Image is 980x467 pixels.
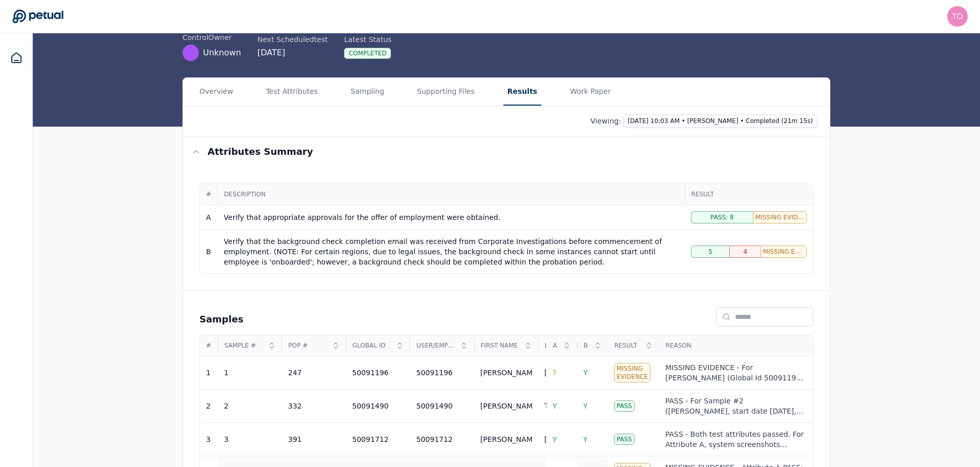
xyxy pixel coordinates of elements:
[763,248,804,256] span: Missing Evidence: 6
[566,78,615,106] button: Work Paper
[590,116,621,126] p: Viewing:
[352,434,389,444] div: 50091712
[346,78,389,106] button: Sampling
[352,401,389,411] div: 50091490
[224,368,229,378] div: 1
[344,48,391,59] div: Completed
[665,429,807,450] div: PASS - Both test attributes passed. For Attribute A, system screenshots showed the offer approval...
[553,341,560,350] span: A
[182,32,241,43] div: control Owner
[553,369,556,377] span: ?
[583,369,588,377] span: Y
[257,47,328,59] div: [DATE]
[288,368,302,378] div: 247
[208,145,313,159] h3: Attributes summary
[288,434,302,444] div: 391
[4,46,29,70] a: Dashboard
[224,341,264,350] span: Sample #
[756,213,804,221] span: Missing Evidence: 7
[584,341,590,350] span: B
[503,78,541,106] button: Results
[583,435,588,443] span: Y
[544,434,596,444] div: [PERSON_NAME]
[200,230,218,274] td: B
[416,401,453,411] div: 50091490
[262,78,322,106] button: Test Attributes
[12,9,64,24] a: Go to Dashboard
[416,434,453,444] div: 50091712
[344,34,391,45] div: Latest Status
[544,368,596,378] div: [PERSON_NAME]
[200,356,218,390] td: 1
[480,368,532,378] div: [PERSON_NAME]
[200,390,218,423] td: 2
[614,400,635,412] div: Pass
[708,248,712,256] span: 5
[743,248,747,256] span: 4
[199,312,243,327] h2: Samples
[623,114,818,128] button: [DATE] 10:03 AM • [PERSON_NAME] • Completed (21m 15s)
[224,190,678,198] span: Description
[206,190,211,198] span: #
[614,434,635,445] div: Pass
[666,341,807,350] span: Reason
[544,401,570,411] div: Tutuani
[353,341,393,350] span: Global Id
[183,136,830,167] button: Attributes summary
[665,396,807,416] div: PASS - For Sample #2 ([PERSON_NAME], start date [DATE], [GEOGRAPHIC_DATA]), offer approvals were ...
[224,236,679,267] div: Verify that the background check completion email was received from Corporate Investigations befo...
[615,341,642,350] span: Result
[553,435,557,443] span: Y
[947,6,968,27] img: tony.bolasna@amd.com
[583,402,588,410] span: Y
[416,368,453,378] div: 50091196
[206,341,212,350] span: #
[480,434,532,444] div: [PERSON_NAME]
[545,341,585,350] span: Last Name
[203,47,241,59] span: Unknown
[553,402,557,410] span: Y
[200,205,218,230] td: A
[665,362,807,383] div: MISSING EVIDENCE - For [PERSON_NAME] (Global Id 50091196; start date [DATE], [GEOGRAPHIC_DATA]), ...
[417,341,457,350] span: User/Employee ID
[195,78,237,106] button: Overview
[224,434,229,444] div: 3
[200,423,218,456] td: 3
[710,213,733,221] span: Pass: 8
[289,341,329,350] span: Pop #
[691,190,807,198] span: Result
[288,401,302,411] div: 332
[614,363,650,382] div: Missing Evidence
[224,212,679,222] div: Verify that appropriate approvals for the offer of employment were obtained.
[352,368,389,378] div: 50091196
[481,341,521,350] span: First Name
[413,78,479,106] button: Supporting Files
[224,401,229,411] div: 2
[257,34,328,45] div: Next Scheduled test
[480,401,532,411] div: [PERSON_NAME]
